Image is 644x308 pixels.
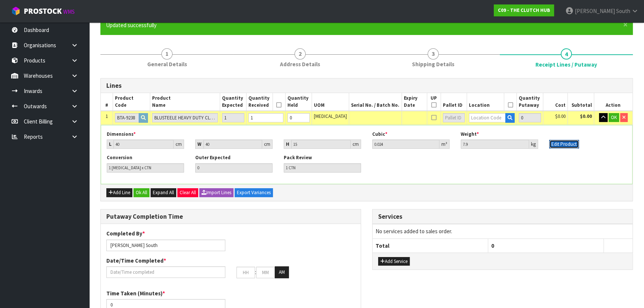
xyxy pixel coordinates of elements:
span: $0.00 [555,113,566,119]
button: Add Service [378,257,410,266]
span: Address Details [280,60,320,68]
th: Location [467,93,504,111]
label: Cubic [372,131,387,138]
span: 2 [294,48,306,60]
input: Height [291,139,351,149]
div: m³ [439,139,450,149]
th: # [101,93,113,111]
input: Conversion [107,163,184,173]
input: Held [287,113,310,122]
small: WMS [63,8,75,15]
label: Completed By [106,230,145,237]
div: cm [351,139,361,149]
strong: C09 - THE CLUTCH HUB [498,7,550,13]
strong: H [286,141,289,147]
h3: Putaway Completion Time [106,213,355,220]
input: Product Code [115,113,139,122]
input: Putaway [519,113,541,122]
th: Subtotal [567,93,594,111]
span: 3 [428,48,439,60]
span: Receipt Lines / Putaway [535,61,597,68]
td: No services added to sales order. [373,224,632,238]
label: Date/Time Completed [106,257,166,264]
input: Product Name [152,113,218,122]
button: OK [609,113,619,122]
span: 0 [491,242,494,249]
button: Import Lines [199,188,234,197]
span: [MEDICAL_DATA] [314,113,347,119]
button: Edit Product [549,140,579,149]
input: Location Code [469,113,506,122]
th: Total [373,238,488,253]
label: Dimensions [107,131,136,138]
div: cm [174,139,184,149]
th: Expiry Date [402,93,427,111]
td: : [255,266,256,278]
th: Pallet ID [441,93,467,111]
button: Clear All [177,188,198,197]
strong: $0.00 [580,113,592,119]
input: Expected [222,113,244,122]
input: HH [236,267,255,278]
th: Action [594,93,632,111]
input: Pack Review [284,163,361,173]
th: Quantity Received [246,93,273,111]
span: Shipping Details [412,60,454,68]
button: Export Variances [235,188,273,197]
th: Cost [543,93,568,111]
input: Weight [461,139,529,149]
span: South [616,7,630,15]
label: Weight [461,131,479,138]
input: Received [248,113,283,122]
a: C09 - THE CLUTCH HUB [494,4,554,16]
th: Quantity Putaway [517,93,543,111]
button: Expand All [151,188,176,197]
input: Width [203,139,262,149]
div: cm [262,139,273,149]
span: Updated successfully [106,22,157,29]
span: 1 [161,48,173,60]
h3: Lines [106,82,627,89]
th: UOM [312,93,349,111]
th: Serial No. / Batch No. [349,93,402,111]
span: 1 [106,113,108,119]
span: × [623,19,628,30]
img: cube-alt.png [11,6,20,16]
span: OK [611,114,617,121]
th: UP [427,93,441,111]
div: kg [529,139,538,149]
input: Length [113,139,174,149]
span: General Details [147,60,187,68]
button: Ok All [133,188,149,197]
input: MM [256,267,275,278]
input: Cubic [372,139,439,149]
span: Expand All [153,189,174,196]
label: Conversion [107,154,132,161]
th: Quantity Expected [220,93,246,111]
strong: L [109,141,112,147]
input: Outer Expected [195,163,273,173]
label: Pack Review [284,154,312,161]
input: Date/Time completed [106,266,225,278]
button: AM [275,266,289,278]
th: Quantity Held [285,93,312,111]
label: Time Taken (Minutes) [106,289,165,297]
span: ProStock [24,6,62,16]
th: Product Name [150,93,220,111]
button: Add Line [106,188,132,197]
h3: Services [378,213,627,220]
strong: W [197,141,202,147]
label: Outer Expected [195,154,231,161]
span: 4 [561,48,572,60]
th: Product Code [113,93,150,111]
input: Pallet ID [443,113,465,122]
span: [PERSON_NAME] [575,7,615,15]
